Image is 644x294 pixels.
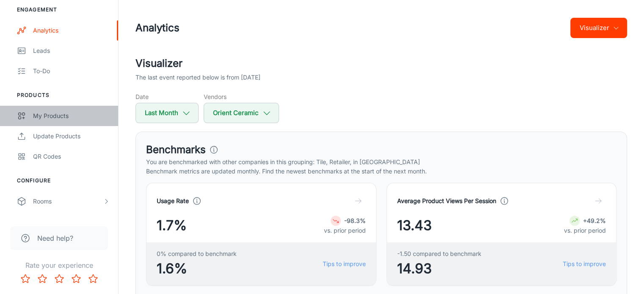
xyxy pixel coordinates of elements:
[570,18,627,38] button: Visualizer
[33,46,110,55] div: Leads
[204,103,279,123] button: Orient Ceramic
[157,196,189,206] h4: Usage Rate
[324,226,366,235] p: vs. prior period
[135,73,260,82] p: The last event reported below is from [DATE]
[397,258,481,279] span: 14.93
[51,270,68,287] button: Rate 3 star
[33,111,110,121] div: My Products
[563,259,606,269] a: Tips to improve
[135,103,199,123] button: Last Month
[68,270,85,287] button: Rate 4 star
[34,270,51,287] button: Rate 2 star
[323,259,366,269] a: Tips to improve
[33,152,110,161] div: QR Codes
[135,56,627,71] h2: Visualizer
[397,249,481,258] span: -1.50 compared to benchmark
[157,215,187,236] span: 1.7%
[344,217,366,224] strong: -98.3%
[17,270,34,287] button: Rate 1 star
[583,217,606,224] strong: +49.2%
[33,66,110,76] div: To-do
[37,233,73,243] span: Need help?
[85,270,102,287] button: Rate 5 star
[397,215,432,236] span: 13.43
[397,196,496,206] h4: Average Product Views Per Session
[157,258,237,279] span: 1.6%
[33,132,110,141] div: Update Products
[204,92,279,101] h5: Vendors
[33,26,110,35] div: Analytics
[7,260,111,270] p: Rate your experience
[146,167,616,176] p: Benchmark metrics are updated monthly. Find the newest benchmarks at the start of the next month.
[146,142,206,157] h3: Benchmarks
[33,197,103,206] div: Rooms
[157,249,237,258] span: 0% compared to benchmark
[135,20,180,36] h1: Analytics
[564,226,606,235] p: vs. prior period
[135,92,199,101] h5: Date
[146,157,616,167] p: You are benchmarked with other companies in this grouping: Tile, Retailer, in [GEOGRAPHIC_DATA]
